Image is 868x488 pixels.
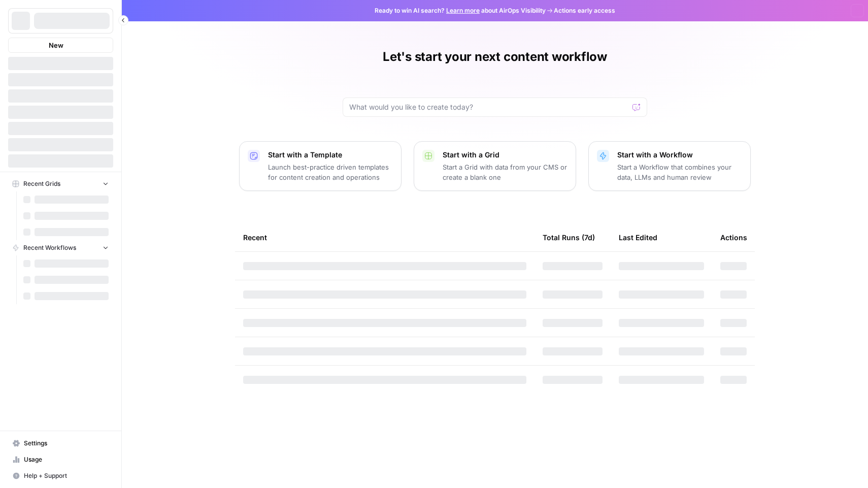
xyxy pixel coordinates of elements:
[543,223,595,251] div: Total Runs (7d)
[8,435,113,451] a: Settings
[588,141,751,191] button: Start with a WorkflowStart a Workflow that combines your data, LLMs and human review
[617,150,742,160] p: Start with a Workflow
[268,162,393,182] p: Launch best-practice driven templates for content creation and operations
[24,439,109,448] span: Settings
[619,223,657,251] div: Last Edited
[720,223,747,251] div: Actions
[23,243,76,252] span: Recent Workflows
[239,141,402,191] button: Start with a TemplateLaunch best-practice driven templates for content creation and operations
[349,102,628,112] input: What would you like to create today?
[554,6,615,15] span: Actions early access
[443,150,567,160] p: Start with a Grid
[8,451,113,468] a: Usage
[414,141,576,191] button: Start with a GridStart a Grid with data from your CMS or create a blank one
[446,7,480,14] a: Learn more
[8,240,113,255] button: Recent Workflows
[243,223,526,251] div: Recent
[24,471,109,480] span: Help + Support
[8,38,113,53] button: New
[49,40,63,50] span: New
[383,49,607,65] h1: Let's start your next content workflow
[8,468,113,484] button: Help + Support
[443,162,567,182] p: Start a Grid with data from your CMS or create a blank one
[24,455,109,464] span: Usage
[23,179,60,188] span: Recent Grids
[617,162,742,182] p: Start a Workflow that combines your data, LLMs and human review
[268,150,393,160] p: Start with a Template
[375,6,546,15] span: Ready to win AI search? about AirOps Visibility
[8,176,113,191] button: Recent Grids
